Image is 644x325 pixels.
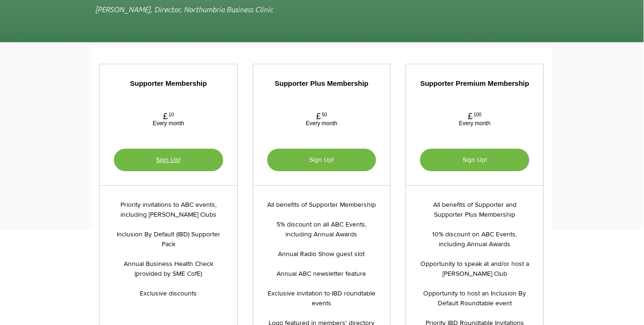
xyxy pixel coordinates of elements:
li: 5% discount on all ABC Events, including Annual Awards [267,214,376,244]
span: Supporter Membership [114,78,223,89]
span: £ [163,112,168,121]
button: Sign Up! [267,149,376,171]
span: Sign Up! [463,156,487,163]
li: Priority invitations to ABC events, including [PERSON_NAME] Clubs [114,200,223,225]
span: Sign Up! [156,156,180,163]
li: Opportunity to host an Inclusion By Default Roundtable event [420,283,529,313]
li: Exclusive invitation to IBD roundtable events [267,283,376,313]
span: Supporter Premium Membership [420,78,529,89]
span: £ [468,112,472,121]
li: Inclusion By Default (IBD) Supporter Pack [114,224,223,254]
li: Annual Radio Show guest slot [267,244,376,264]
button: Sign Up! [420,149,529,171]
li: Annual Business Health Check (provided by SME CofE) [114,254,223,283]
li: Annual ABC newsletter feature [267,264,376,283]
span: [PERSON_NAME], Director, Northumbria Business Clinic [95,4,273,14]
li: 10% discount on ABC Events, including Annual Awards [420,224,529,254]
li: All benefits of Supporter Membership [267,200,376,215]
span: Every month [420,121,529,126]
li: Opportunity to speak at and/or host a [PERSON_NAME] Club [420,254,529,283]
span: £ [316,112,321,121]
span: 10 [169,112,174,118]
li: Exclusive discounts [114,283,223,298]
span: Sign Up! [309,156,334,163]
span: Every month [114,121,223,126]
span: Every month [267,121,376,126]
li: All benefits of Supporter and Supporter Plus Membership [420,200,529,225]
span: 50 [322,112,327,118]
button: Sign Up! [114,149,223,171]
span: 100 [473,112,481,118]
span: Supporter Plus Membership [267,78,376,89]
